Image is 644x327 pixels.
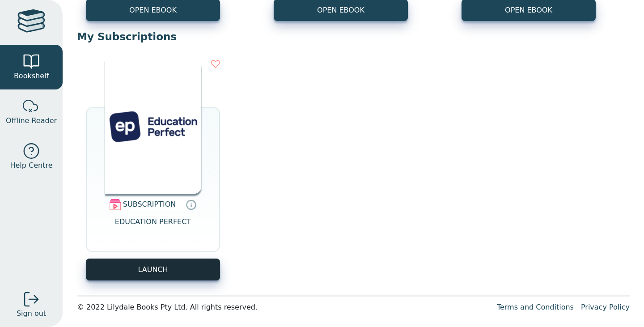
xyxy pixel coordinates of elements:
[6,115,57,126] span: Offline Reader
[497,303,574,311] a: Terms and Conditions
[581,303,630,311] a: Privacy Policy
[115,217,191,238] span: EDUCATION PERFECT
[186,200,196,210] a: Digital subscriptions can include coursework, exercises and interactive content. Subscriptions ar...
[17,308,46,319] span: Sign out
[105,59,201,194] img: 72d1a00a-2440-4d08-b23c-fe2119b8f9a7.png
[77,302,490,313] div: © 2022 Lilydale Books Pty Ltd. All rights reserved.
[77,30,630,43] p: My Subscriptions
[86,259,220,280] button: LAUNCH
[14,71,49,81] span: Bookshelf
[123,200,176,208] span: SUBSCRIPTION
[10,160,52,171] span: Help Centre
[110,199,121,210] img: subscription.svg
